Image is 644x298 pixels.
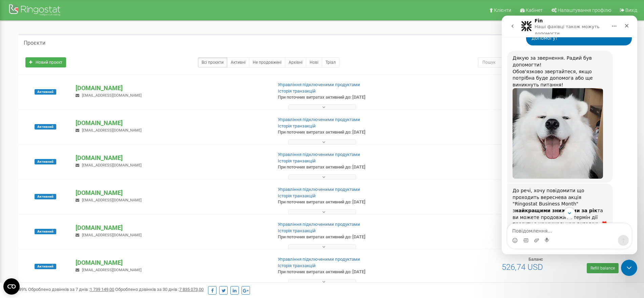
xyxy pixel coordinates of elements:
a: Активні [227,57,249,67]
span: Активний [35,264,56,269]
a: Новий проєкт [25,57,66,67]
a: Історія транзакцій [278,193,316,198]
button: Open CMP widget [3,278,20,295]
p: [DOMAIN_NAME] [76,258,267,267]
span: [EMAIL_ADDRESS][DOMAIN_NAME] [82,93,142,98]
a: Управління підключеними продуктами [278,117,360,122]
a: Не продовжені [249,57,285,67]
p: [DOMAIN_NAME] [76,188,267,197]
span: Активний [35,194,56,199]
span: Активний [35,159,56,164]
span: Вихід [625,7,637,13]
iframe: Intercom live chat [621,260,637,276]
a: Архівні [285,57,306,67]
p: [DOMAIN_NAME] [76,223,267,232]
span: Клієнти [494,7,511,13]
a: Управління підключеними продуктами [278,187,360,192]
a: Управління підключеними продуктами [278,222,360,227]
span: Налаштування профілю [558,7,611,13]
span: [EMAIL_ADDRESS][DOMAIN_NAME] [82,198,142,202]
span: Оброблено дзвінків за 7 днів : [28,287,114,292]
a: Управління підключеними продуктами [278,82,360,87]
span: 526,74 USD [502,262,543,272]
span: Активний [35,124,56,130]
h5: Проєкти [24,40,45,46]
a: Тріал [322,57,339,67]
p: [DOMAIN_NAME] [76,154,267,162]
a: Історія транзакцій [278,263,316,268]
u: 1 739 149,00 [90,287,114,292]
p: При поточних витратах активний до: [DATE] [278,269,418,275]
span: [EMAIL_ADDRESS][DOMAIN_NAME] [82,233,142,237]
span: Баланс [528,257,543,262]
p: При поточних витратах активний до: [DATE] [278,234,418,240]
img: Ringostat Logo [8,3,63,19]
a: Нові [306,57,322,67]
p: При поточних витратах активний до: [DATE] [278,164,418,171]
p: При поточних витратах активний до: [DATE] [278,129,418,136]
a: Історія транзакцій [278,123,316,128]
p: [DOMAIN_NAME] [76,119,267,127]
span: Активний [35,89,56,95]
span: [EMAIL_ADDRESS][DOMAIN_NAME] [82,163,142,167]
a: Історія транзакцій [278,158,316,163]
a: Refill balance [587,263,619,273]
u: 7 835 073,00 [179,287,204,292]
span: [EMAIL_ADDRESS][DOMAIN_NAME] [82,268,142,272]
span: Активний [35,229,56,234]
a: Управління підключеними продуктами [278,257,360,262]
iframe: Intercom live chat [502,16,637,254]
input: Пошук [478,57,588,67]
span: [EMAIL_ADDRESS][DOMAIN_NAME] [82,128,142,133]
p: При поточних витратах активний до: [DATE] [278,94,418,101]
span: Оброблено дзвінків за 30 днів : [115,287,204,292]
a: Всі проєкти [198,57,227,67]
a: Історія транзакцій [278,88,316,94]
p: [DOMAIN_NAME] [76,84,267,93]
p: При поточних витратах активний до: [DATE] [278,199,418,205]
a: Історія транзакцій [278,228,316,233]
span: Кабінет [526,7,543,13]
a: Управління підключеними продуктами [278,152,360,157]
